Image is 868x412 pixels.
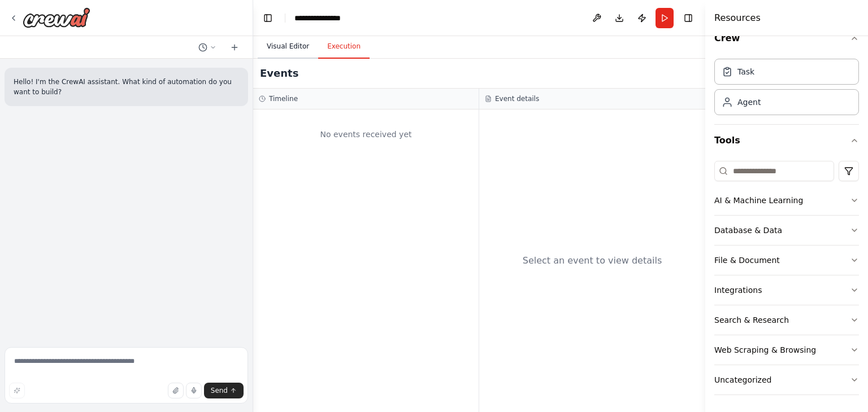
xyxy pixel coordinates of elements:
h3: Event details [495,94,539,103]
button: Web Scraping & Browsing [714,335,859,365]
button: Execution [318,35,370,59]
div: Search & Research [714,314,789,326]
div: Uncategorized [714,374,771,385]
div: Select an event to view details [523,254,662,268]
div: Tools [714,156,859,404]
button: Hide right sidebar [680,10,696,26]
button: Crew [714,23,859,54]
button: Click to speak your automation idea [186,383,202,398]
button: Tools [714,125,859,156]
div: Crew [714,54,859,124]
img: Logo [23,7,90,28]
div: File & Document [714,255,780,266]
button: Database & Data [714,216,859,245]
button: Hide left sidebar [260,10,276,26]
div: Task [737,66,754,77]
p: Hello! I'm the CrewAI assistant. What kind of automation do you want to build? [14,77,239,97]
button: Start a new chat [225,41,244,54]
button: Upload files [168,383,184,398]
h2: Events [260,65,298,81]
button: Integrations [714,275,859,305]
nav: breadcrumb [294,12,351,24]
div: No events received yet [259,115,473,154]
h4: Resources [714,11,761,25]
button: Search & Research [714,305,859,335]
h3: Timeline [269,94,298,103]
button: Send [204,383,244,398]
div: AI & Machine Learning [714,195,803,206]
button: Improve this prompt [9,383,25,398]
span: Send [211,386,228,395]
div: Agent [737,97,761,108]
div: Web Scraping & Browsing [714,344,816,356]
button: File & Document [714,246,859,275]
div: Integrations [714,284,762,296]
button: AI & Machine Learning [714,186,859,215]
button: Switch to previous chat [194,41,221,54]
div: Database & Data [714,225,782,236]
button: Visual Editor [258,35,318,59]
button: Uncategorized [714,365,859,395]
